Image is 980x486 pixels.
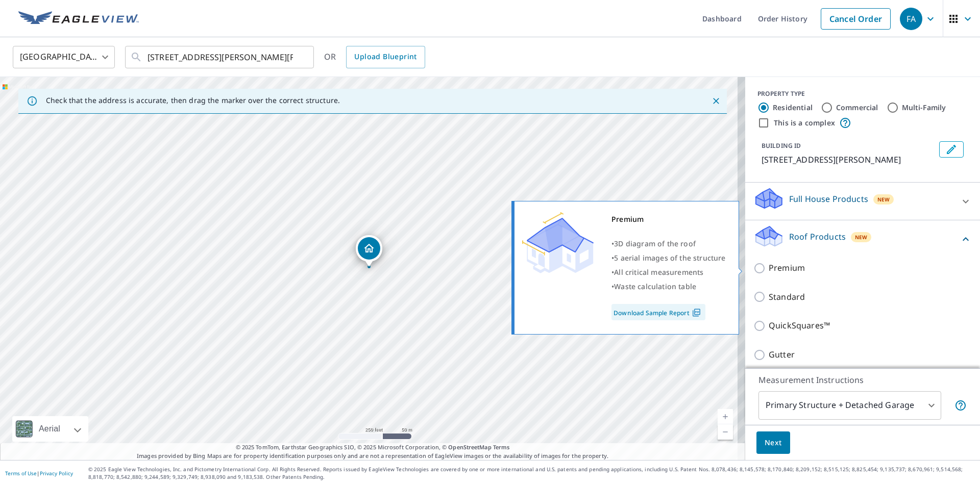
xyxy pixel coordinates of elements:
[954,399,967,412] span: Your report will include the primary structure and a detached garage if one exists.
[18,11,139,27] img: EV Logo
[821,8,891,30] a: Cancel Order
[939,141,964,158] button: Edit building 1
[614,253,725,263] span: 5 aerial images of the structure
[773,103,813,113] label: Residential
[236,443,510,452] span: © 2025 TomTom, Earthstar Geographics SIO, © 2025 Microsoft Corporation, ©
[758,391,941,420] div: Primary Structure + Detached Garage
[753,224,972,253] div: Roof ProductsNew
[356,235,382,267] div: Dropped pin, building 1, Residential property, 7 Wasson Dr Poughkeepsie, NY 12603
[769,348,795,361] p: Gutter
[614,267,703,277] span: All critical measurements
[36,416,63,442] div: Aerial
[611,237,726,251] div: •
[753,187,972,216] div: Full House ProductsNew
[789,193,868,205] p: Full House Products
[448,443,491,451] a: OpenStreetMap
[611,251,726,265] div: •
[611,279,726,294] div: •
[614,282,696,291] span: Waste calculation table
[769,291,805,303] p: Standard
[324,46,425,68] div: OR
[756,431,790,454] button: Next
[5,470,73,476] p: |
[836,103,878,113] label: Commercial
[877,195,890,203] span: New
[5,470,37,477] a: Terms of Use
[46,96,340,105] p: Check that the address is accurate, then drag the marker over the correct structure.
[611,304,705,320] a: Download Sample Report
[522,212,594,273] img: Premium
[902,103,946,113] label: Multi-Family
[900,8,922,30] div: FA
[774,118,835,128] label: This is a complex
[346,46,425,68] a: Upload Blueprint
[758,374,967,386] p: Measurement Instructions
[614,239,696,248] span: 3D diagram of the roof
[757,89,968,98] div: PROPERTY TYPE
[769,319,830,332] p: QuickSquares™
[88,466,975,481] p: © 2025 Eagle View Technologies, Inc. and Pictometry International Corp. All Rights Reserved. Repo...
[789,231,846,243] p: Roof Products
[769,262,805,274] p: Premium
[493,443,510,451] a: Terms
[13,43,115,71] div: [GEOGRAPHIC_DATA]
[40,470,73,477] a: Privacy Policy
[765,437,782,449] span: Next
[709,94,723,108] button: Close
[718,424,733,440] a: Current Level 17, Zoom Out
[762,154,935,166] p: [STREET_ADDRESS][PERSON_NAME]
[354,50,416,63] span: Upload Blueprint
[855,233,868,241] span: New
[718,409,733,424] a: Current Level 17, Zoom In
[12,416,88,442] div: Aerial
[690,308,703,317] img: Pdf Icon
[148,43,293,71] input: Search by address or latitude-longitude
[611,265,726,279] div: •
[611,212,726,226] div: Premium
[762,141,801,150] p: BUILDING ID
